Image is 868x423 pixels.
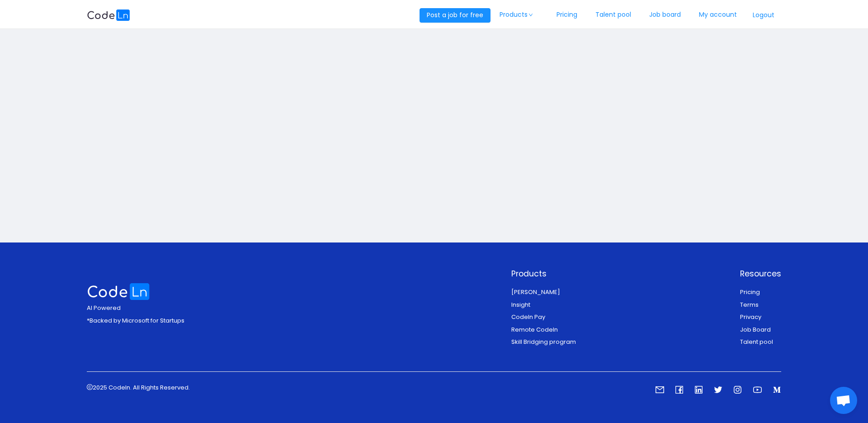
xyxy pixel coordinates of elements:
i: icon: linkedin [694,385,703,394]
a: icon: youtube [753,386,762,395]
a: icon: twitter [714,386,722,395]
p: Products [511,268,576,280]
i: icon: facebook [675,385,684,394]
i: icon: copyright [87,384,93,390]
img: logobg.f302741d.svg [87,10,130,21]
a: icon: instagram [733,386,742,395]
a: [PERSON_NAME] [511,288,560,296]
i: icon: mail [656,385,664,394]
a: Codeln Pay [511,313,545,321]
a: Post a job for free [420,10,491,19]
p: *Backed by Microsoft for Startups [87,316,184,325]
a: Skill Bridging program [511,337,576,346]
button: Post a job for free [420,8,491,23]
i: icon: twitter [714,385,722,394]
img: logo [87,283,150,300]
a: Talent pool [740,337,773,346]
i: icon: instagram [733,385,742,394]
a: Terms [740,300,759,309]
a: Pricing [740,288,760,296]
a: icon: facebook [675,386,684,395]
a: Remote Codeln [511,325,558,334]
a: Insight [511,300,530,309]
a: Privacy [740,313,761,321]
p: 2025 Codeln. All Rights Reserved. [87,383,190,392]
i: icon: youtube [753,385,762,394]
i: icon: down [528,13,533,17]
i: icon: medium [773,385,781,394]
a: icon: medium [773,386,781,395]
a: Job Board [740,325,771,334]
span: AI Powered [87,304,121,312]
button: Logout [746,8,781,23]
div: Open chat [830,387,857,414]
p: Resources [740,268,781,280]
a: icon: mail [656,386,664,395]
a: icon: linkedin [694,386,703,395]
